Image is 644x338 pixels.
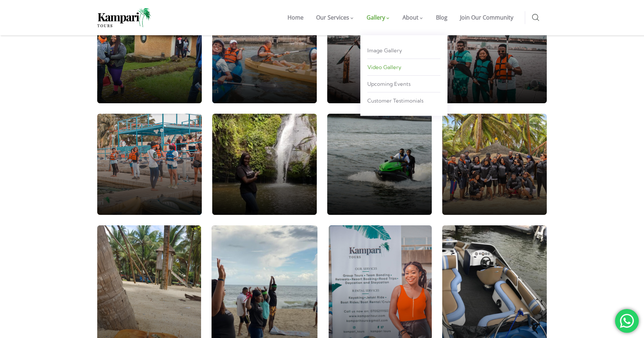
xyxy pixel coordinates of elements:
span: Upcoming Events [367,81,411,87]
a: Video Gallery [367,61,440,74]
span: Customer Testimonials [367,97,423,104]
span: Join Our Community [460,14,513,21]
span: Blog [436,14,447,21]
img: Home [97,8,151,27]
span: Image Gallery [367,47,402,54]
div: 'Chat [615,309,639,333]
span: Home [287,14,304,21]
a: Upcoming Events [367,77,440,90]
span: Video Gallery [367,64,401,70]
a: Image Gallery [367,44,440,57]
a: Customer Testimonials [367,94,440,107]
span: Our Services [316,14,349,21]
span: About [402,14,419,21]
span: Gallery [367,14,385,21]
